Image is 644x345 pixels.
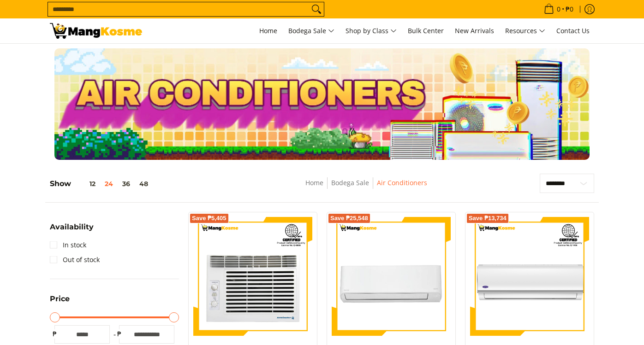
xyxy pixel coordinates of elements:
span: New Arrivals [455,26,494,35]
nav: Main Menu [151,18,594,43]
span: ₱ [50,329,59,339]
a: Home [305,178,323,187]
span: Price [50,295,70,303]
a: In stock [50,238,86,252]
span: Save ₱13,734 [469,216,507,221]
a: Resources [501,18,550,43]
span: ₱ [114,329,124,339]
h5: Show [50,179,153,188]
img: Toshiba 2 HP New Model Split-Type Inverter Air Conditioner (Class A) [332,217,451,336]
a: New Arrivals [450,18,499,43]
span: 0 [555,6,562,12]
span: Save ₱5,405 [192,216,227,221]
span: Bulk Center [408,26,444,35]
a: Air Conditioners [377,178,427,187]
img: Bodega Sale Aircon l Mang Kosme: Home Appliances Warehouse Sale [50,23,142,39]
button: Search [309,2,324,16]
summary: Open [50,295,70,310]
span: Resources [505,25,545,37]
a: Bodega Sale [331,178,369,187]
a: Contact Us [552,18,594,43]
summary: Open [50,223,94,238]
button: 12 [71,180,100,187]
span: Save ₱25,548 [330,216,368,221]
span: • [541,4,576,14]
button: 24 [100,180,118,187]
nav: Breadcrumbs [238,177,495,198]
button: 36 [118,180,135,187]
a: Shop by Class [341,18,401,43]
a: Out of stock [50,252,100,267]
span: Contact Us [556,26,590,35]
span: Bodega Sale [288,25,334,37]
span: Home [259,26,277,35]
img: Kelvinator 0.75 HP Deluxe Eco, Window-Type Air Conditioner (Class A) [193,217,312,336]
span: Availability [50,223,94,231]
a: Home [255,18,282,43]
span: Shop by Class [346,25,397,37]
button: 48 [135,180,153,187]
span: ₱0 [564,6,575,12]
img: Carrier 1.0 HP Optima 3 R32 Split-Type Non-Inverter Air Conditioner (Class A) [470,217,589,336]
a: Bodega Sale [284,18,339,43]
a: Bulk Center [403,18,448,43]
